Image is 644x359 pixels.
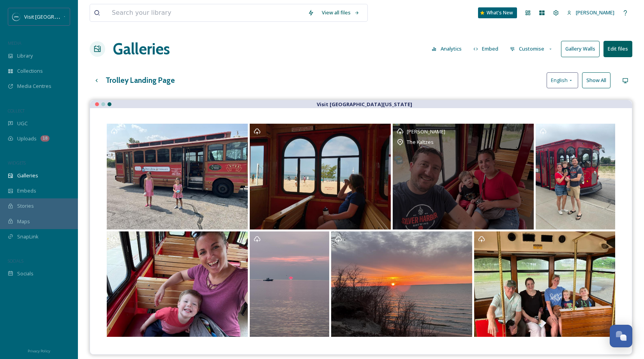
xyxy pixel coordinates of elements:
[318,5,363,20] a: View all files
[113,37,170,61] a: Galleries
[610,325,632,347] button: Open Chat
[603,41,632,57] button: Edit files
[478,7,517,18] a: What's New
[17,202,34,210] span: Stories
[506,41,557,56] button: Customise
[8,258,23,264] span: SOCIALS
[428,41,469,56] a: Analytics
[17,135,37,142] span: Uploads
[17,82,51,90] span: Media Centres
[576,9,614,16] span: [PERSON_NAME]
[17,218,30,225] span: Maps
[28,346,50,355] a: Privacy Policy
[106,75,175,86] h3: Trolley Landing Page
[469,41,503,56] button: Embed
[12,13,20,21] img: SM%20Social%20Profile.png
[561,41,600,57] button: Gallery Walls
[8,40,21,46] span: MEDIA
[407,128,445,135] span: [PERSON_NAME]
[563,5,618,20] a: [PERSON_NAME]
[108,4,304,21] input: Search your library
[17,187,36,194] span: Embeds
[407,138,434,145] span: The Kaltzes
[551,77,568,84] span: English
[106,123,249,230] a: @daniii_123
[428,41,466,56] button: Analytics
[317,101,412,108] strong: Visit [GEOGRAPHIC_DATA][US_STATE]
[17,52,33,60] span: Library
[17,233,39,240] span: SnapLink
[535,123,616,230] a: @kaltzbar
[106,230,249,338] a: @kaltzbar
[392,123,535,230] a: [PERSON_NAME]The Kaltzes@kaltzbar
[24,13,111,20] span: Visit [GEOGRAPHIC_DATA][US_STATE]
[17,270,34,277] span: Socials
[17,172,38,179] span: Galleries
[17,67,43,75] span: Collections
[17,120,28,127] span: UGC
[8,108,25,114] span: COLLECT
[28,348,50,354] span: Privacy Policy
[582,72,610,88] button: Show All
[41,135,49,142] div: 18
[8,160,26,166] span: WIDGETS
